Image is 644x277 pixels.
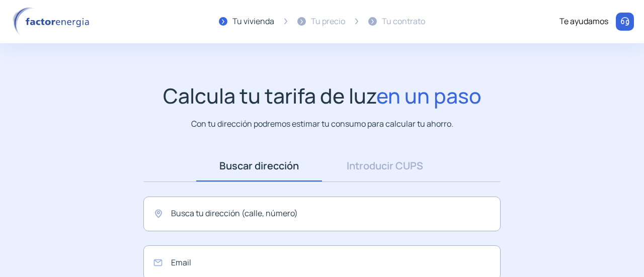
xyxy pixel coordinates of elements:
img: llamar [620,17,630,27]
div: Tu precio [311,15,345,28]
span: en un paso [376,81,481,110]
a: Buscar dirección [196,150,322,181]
div: Tu vivienda [232,15,274,28]
p: Con tu dirección podremos estimar tu consumo para calcular tu ahorro. [191,118,453,130]
div: Te ayudamos [559,15,608,28]
img: logo factor [10,7,96,36]
a: Introducir CUPS [322,150,448,181]
h1: Calcula tu tarifa de luz [163,83,481,108]
div: Tu contrato [382,15,425,28]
